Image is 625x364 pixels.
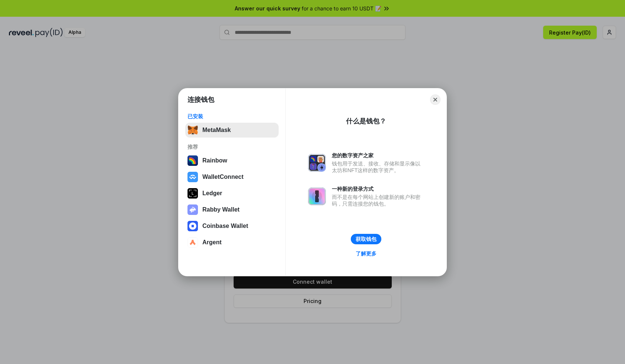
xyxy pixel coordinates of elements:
[187,204,198,215] img: svg+xml,%3Csvg%20xmlns%3D%22http%3A%2F%2Fwww.w3.org%2F2000%2Fsvg%22%20fill%3D%22none%22%20viewBox...
[202,223,248,229] div: Coinbase Wallet
[202,190,222,197] div: Ledger
[202,239,222,246] div: Argent
[202,127,231,133] div: MetaMask
[356,250,376,257] div: 了解更多
[185,202,279,217] button: Rabby Wallet
[202,206,240,213] div: Rabby Wallet
[185,170,279,184] button: WalletConnect
[308,154,326,172] img: svg+xml,%3Csvg%20xmlns%3D%22http%3A%2F%2Fwww.w3.org%2F2000%2Fsvg%22%20fill%3D%22none%22%20viewBox...
[202,157,227,164] div: Rainbow
[187,144,276,150] div: 推荐
[185,235,279,250] button: Argent
[187,113,276,120] div: 已安装
[332,194,424,207] div: 而不是在每个网站上创建新的账户和密码，只需连接您的钱包。
[187,95,214,104] h1: 连接钱包
[185,153,279,168] button: Rainbow
[356,236,376,242] div: 获取钱包
[187,188,198,199] img: svg+xml,%3Csvg%20xmlns%3D%22http%3A%2F%2Fwww.w3.org%2F2000%2Fsvg%22%20width%3D%2228%22%20height%3...
[185,186,279,201] button: Ledger
[185,123,279,138] button: MetaMask
[351,234,381,244] button: 获取钱包
[332,152,424,159] div: 您的数字资产之家
[187,221,198,231] img: svg+xml,%3Csvg%20width%3D%2228%22%20height%3D%2228%22%20viewBox%3D%220%200%2028%2028%22%20fill%3D...
[202,174,244,180] div: WalletConnect
[187,125,198,135] img: svg+xml,%3Csvg%20fill%3D%22none%22%20height%3D%2233%22%20viewBox%3D%220%200%2035%2033%22%20width%...
[185,219,279,233] button: Coinbase Wallet
[346,117,386,126] div: 什么是钱包？
[351,249,381,258] a: 了解更多
[187,155,198,166] img: svg+xml,%3Csvg%20width%3D%22120%22%20height%3D%22120%22%20viewBox%3D%220%200%20120%20120%22%20fil...
[430,94,440,105] button: Close
[187,237,198,248] img: svg+xml,%3Csvg%20width%3D%2228%22%20height%3D%2228%22%20viewBox%3D%220%200%2028%2028%22%20fill%3D...
[332,186,424,192] div: 一种新的登录方式
[187,172,198,182] img: svg+xml,%3Csvg%20width%3D%2228%22%20height%3D%2228%22%20viewBox%3D%220%200%2028%2028%22%20fill%3D...
[308,187,326,205] img: svg+xml,%3Csvg%20xmlns%3D%22http%3A%2F%2Fwww.w3.org%2F2000%2Fsvg%22%20fill%3D%22none%22%20viewBox...
[332,160,424,174] div: 钱包用于发送、接收、存储和显示像以太坊和NFT这样的数字资产。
